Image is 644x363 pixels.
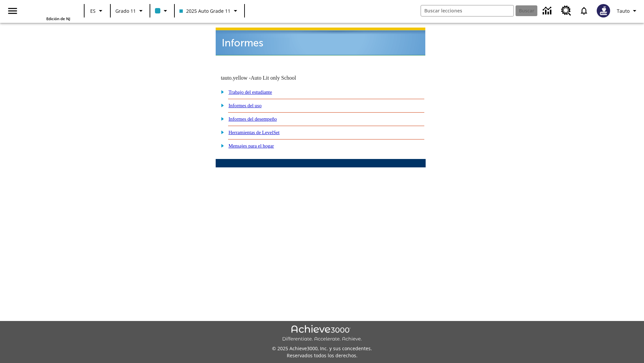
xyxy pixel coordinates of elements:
a: Centro de información [539,2,557,20]
img: Achieve3000 Differentiate Accelerate Achieve [282,325,362,342]
img: plus.gif [217,89,224,95]
span: 2025 Auto Grade 11 [179,7,230,14]
button: Abrir el menú lateral [3,1,22,21]
td: tauto.yellow - [221,75,344,81]
a: Herramientas de LevelSet [228,130,279,135]
span: Grado 11 [115,7,136,14]
a: Informes del desempeño [228,116,277,122]
a: Trabajo del estudiante [228,89,272,95]
a: Informes del uso [228,103,262,108]
nobr: Auto Lit only School [251,75,296,81]
div: Portada [26,2,70,21]
button: Escoja un nuevo avatar [593,2,614,19]
input: Buscar campo [421,5,514,16]
img: plus.gif [217,102,224,108]
img: plus.gif [217,143,224,149]
img: header [216,28,425,55]
span: Edición de NJ [46,16,70,21]
button: Lenguaje: ES, Selecciona un idioma [87,5,108,17]
button: Grado: Grado 11, Elige un grado [113,5,148,17]
img: plus.gif [217,116,224,122]
a: Centro de recursos, Se abrirá en una pestaña nueva. [557,2,575,20]
img: plus.gif [217,129,224,135]
button: Clase: 2025 Auto Grade 11, Selecciona una clase [177,5,242,17]
a: Notificaciones [575,2,593,19]
a: Mensajes para el hogar [228,143,274,149]
button: El color de la clase es azul claro. Cambiar el color de la clase. [152,5,172,17]
button: Perfil/Configuración [614,5,641,17]
span: ES [90,7,96,14]
span: Tauto [617,7,630,14]
img: Avatar [597,4,610,17]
